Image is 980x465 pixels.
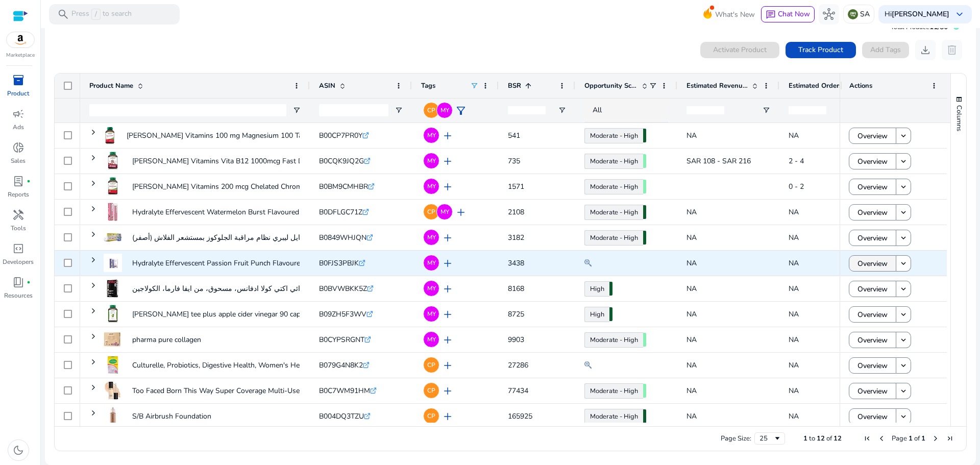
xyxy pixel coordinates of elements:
[849,230,896,246] button: Overview
[643,129,646,142] span: 73.84
[857,304,888,325] span: Overview
[857,279,888,300] span: Overview
[427,183,436,189] span: MY
[12,74,24,86] span: inventory_2
[687,386,697,396] span: NA
[7,32,34,47] img: amazon.svg
[427,336,436,342] span: MY
[442,385,454,397] span: add
[584,409,643,424] a: Moderate - High
[809,434,815,443] span: to
[427,107,435,113] span: CP
[609,282,612,296] span: 78.13
[508,207,524,217] span: 2108
[715,6,755,23] span: What's New
[132,227,324,248] p: فري ستايل ليبري نظام مراقبة الجلوكوز بمستشعر الفلاش (أصفر)
[27,280,31,284] span: fiber_manual_record
[584,383,643,399] a: Moderate - High
[954,105,964,131] span: Columns
[584,81,638,90] span: Opportunity Score
[584,332,643,348] a: Moderate - High
[643,180,646,193] span: 68.16
[892,434,907,443] span: Page
[687,284,697,293] span: NA
[427,209,435,215] span: CP
[786,42,856,58] button: Track Product
[508,284,524,293] span: 8168
[132,380,372,401] p: Too Faced Born This Way Super Coverage Multi-Use Longwear Concealer...
[899,386,908,396] mat-icon: keyboard_arrow_down
[12,141,24,154] span: donut_small
[849,383,896,399] button: Overview
[319,81,335,90] span: ASIN
[823,8,835,20] span: hub
[766,10,776,20] span: chat
[789,309,799,319] span: NA
[687,309,697,319] span: NA
[643,205,646,219] span: 71.67
[104,228,122,247] img: 41VDQpFs5jL._AC_US40_.jpg
[3,257,34,266] p: Developers
[13,123,24,132] p: Ads
[857,151,888,172] span: Overview
[508,258,524,268] span: 3438
[427,387,435,394] span: CP
[8,190,29,199] p: Reports
[899,157,908,166] mat-icon: keyboard_arrow_down
[508,156,520,166] span: 735
[919,44,932,56] span: download
[11,156,26,165] p: Sales
[104,381,122,400] img: 31xjw7-eDZL._AC_US40_.jpg
[789,81,850,90] span: Estimated Orders/Day
[104,407,122,425] img: 21sYBD0eTFL._AC_US40_.jpg
[834,434,842,443] span: 12
[442,181,454,193] span: add
[899,131,908,140] mat-icon: keyboard_arrow_down
[848,9,858,19] img: sa.svg
[442,232,454,244] span: add
[877,434,886,443] div: Previous Page
[789,233,799,242] span: NA
[442,359,454,372] span: add
[860,5,870,23] p: SA
[442,155,454,167] span: add
[89,81,133,90] span: Product Name
[687,360,697,370] span: NA
[6,52,35,59] p: Marketplace
[442,130,454,142] span: add
[803,434,807,443] span: 1
[132,278,340,299] p: المكمل الغذائي اكتي كولا ادفانس، مسحوق، من ايفا فارما، الكولاجين...
[899,208,908,217] mat-icon: keyboard_arrow_down
[132,202,339,223] p: Hydralyte Effervescent Watermelon Burst Flavoured Electrolyte...
[440,107,449,113] span: MY
[885,11,949,18] p: Hi
[421,81,435,90] span: Tags
[104,203,122,221] img: 41xjiKJNilL._AC_US40_.jpg
[132,304,317,325] p: [PERSON_NAME] tee plus apple cider vinegar 90 capsules
[11,224,26,233] p: Tools
[427,413,435,419] span: CP
[849,81,872,90] span: Actions
[455,206,467,218] span: add
[104,152,122,170] img: 41SQgA3xTTL._AC_US40_.jpg
[319,258,359,268] span: B0FJS3PBJK
[12,108,24,120] span: campaign
[789,284,799,293] span: NA
[319,182,368,191] span: B0BM9CMHBR
[863,434,871,443] div: First Page
[584,205,643,220] a: Moderate - High
[789,156,804,166] span: 2 - 4
[762,106,770,114] button: Open Filter Menu
[442,283,454,295] span: add
[395,106,403,114] button: Open Filter Menu
[849,179,896,195] button: Overview
[442,334,454,346] span: add
[319,131,362,140] span: B00CP7PR0Y
[508,360,528,370] span: 27286
[798,44,843,55] span: Track Product
[319,386,370,396] span: B0C7WM91HM
[643,409,646,423] span: 72.75
[857,355,888,376] span: Overview
[319,104,388,116] input: ASIN Filter Input
[442,308,454,321] span: add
